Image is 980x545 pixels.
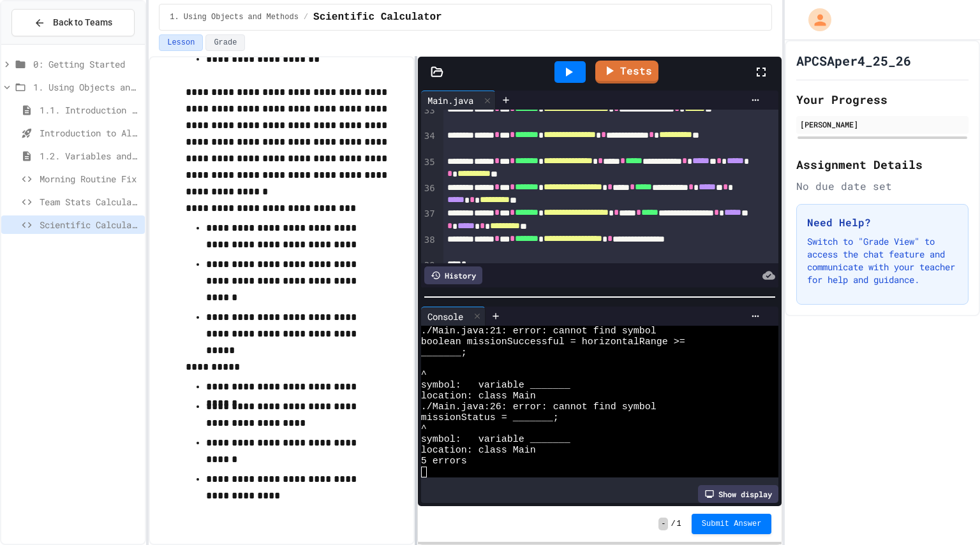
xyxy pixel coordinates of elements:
h2: Assignment Details [796,156,969,173]
span: 0: Getting Started [33,57,140,71]
div: [PERSON_NAME] [800,119,965,130]
span: 1. Using Objects and Methods [170,12,299,22]
span: Back to Teams [53,16,112,29]
span: Scientific Calculator [40,218,140,231]
button: Grade [205,34,245,51]
div: My Account [795,5,835,34]
span: 1.2. Variables and Data Types [40,149,140,163]
div: No due date set [796,178,969,194]
span: Team Stats Calculator [40,195,140,208]
span: 1.1. Introduction to Algorithms, Programming, and Compilers [40,103,140,117]
span: Introduction to Algorithms, Programming, and Compilers [40,126,140,140]
button: Back to Teams [11,9,135,36]
p: Switch to "Grade View" to access the chat feature and communicate with your teacher for help and ... [807,235,958,286]
h2: Your Progress [796,91,969,108]
button: Lesson [159,34,203,51]
span: 1. Using Objects and Methods [33,80,140,94]
span: / [304,12,308,22]
span: Morning Routine Fix [40,172,140,185]
h3: Need Help? [807,215,958,230]
h1: APCSAper4_25_26 [796,52,911,69]
span: Scientific Calculator [313,10,442,25]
